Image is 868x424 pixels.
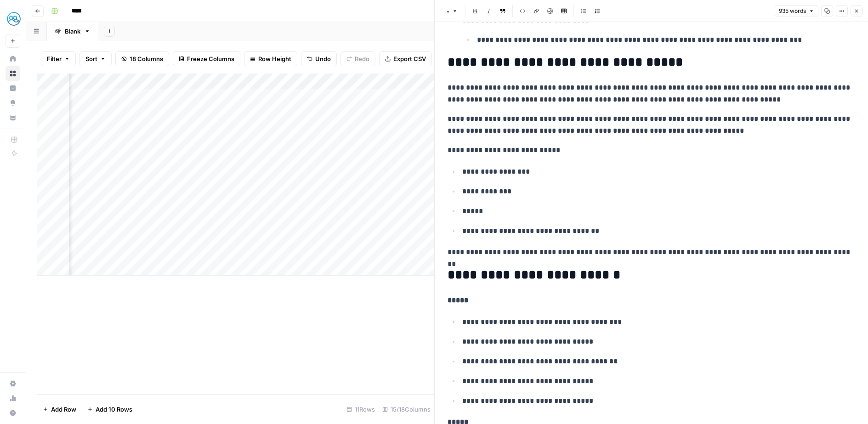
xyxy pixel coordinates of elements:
div: 15/18 Columns [379,402,434,417]
span: Sort [85,54,97,63]
a: Home [6,51,20,66]
button: Undo [301,51,337,66]
button: Redo [340,51,375,66]
button: 935 words [775,5,818,17]
button: Export CSV [379,51,432,66]
img: MyHealthTeam Logo [6,11,22,27]
div: Blank [65,27,80,36]
button: Add 10 Rows [82,402,138,417]
a: Blank [47,22,98,40]
button: Add Row [37,402,82,417]
a: Settings [6,376,20,391]
button: Filter [41,51,76,66]
button: 18 Columns [115,51,169,66]
a: Browse [6,66,20,81]
span: 935 words [779,7,806,15]
span: Row Height [258,54,291,63]
span: Undo [315,54,331,63]
div: 11 Rows [343,402,379,417]
a: Your Data [6,110,20,125]
button: Sort [79,51,112,66]
a: Usage [6,391,20,406]
span: Add Row [51,405,76,414]
span: Export CSV [393,54,426,63]
button: Row Height [244,51,297,66]
button: Help + Support [6,406,20,420]
button: Freeze Columns [173,51,240,66]
span: Freeze Columns [187,54,234,63]
span: 18 Columns [130,54,163,63]
span: Filter [47,54,62,63]
span: Add 10 Rows [96,405,132,414]
a: Insights [6,81,20,96]
a: Opportunities [6,96,20,110]
span: Redo [355,54,369,63]
button: Workspace: MyHealthTeam [6,7,20,30]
